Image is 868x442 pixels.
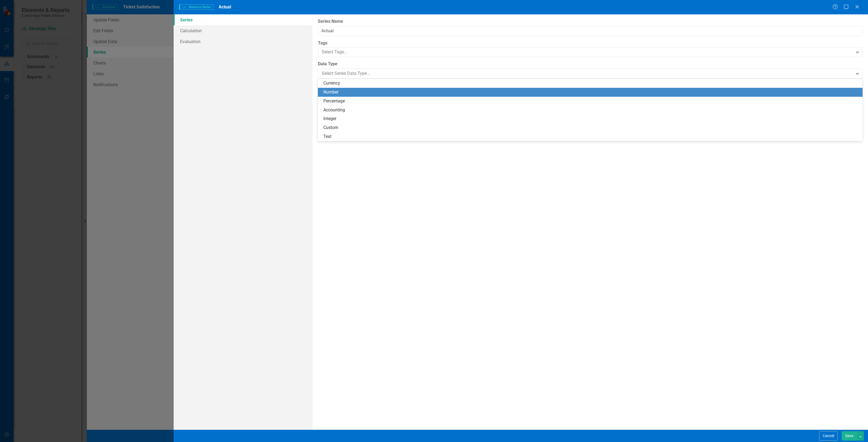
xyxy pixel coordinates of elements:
[323,116,859,122] div: Integer
[318,18,863,25] label: Series Name
[323,107,859,113] div: Accounting
[318,26,863,36] input: Series Name
[219,4,231,9] span: Actual
[318,61,863,67] label: Data Type
[179,4,213,10] span: Measure Series
[323,89,859,95] div: Number
[842,431,857,441] button: Save
[323,125,859,131] div: Custom
[174,25,312,36] a: Calculation
[323,80,859,86] div: Currency
[174,14,312,25] a: Series
[318,40,863,46] label: Tags
[323,98,859,104] div: Percentage
[323,134,859,140] div: Text
[819,431,838,441] button: Cancel
[174,36,312,47] a: Evaluation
